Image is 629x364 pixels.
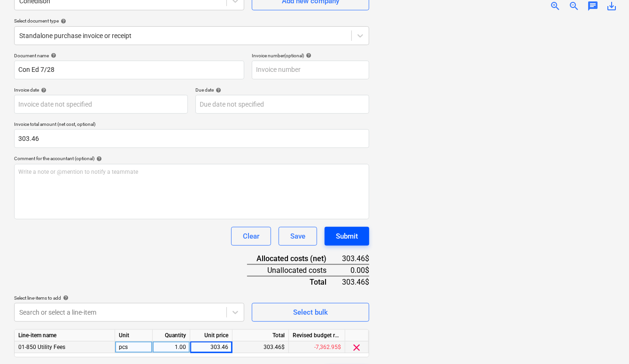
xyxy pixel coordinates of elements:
button: Clear [231,227,271,246]
span: 01-850 Utility Fees [18,344,65,350]
div: Select document type [14,18,369,24]
span: help [214,87,221,93]
input: Invoice total amount (net cost, optional) [14,129,369,148]
div: Submit [336,230,358,242]
div: Total [247,276,342,287]
div: Document name [14,53,244,59]
iframe: Chat Widget [582,319,629,364]
div: Line-item name [15,330,115,341]
span: help [59,18,66,24]
input: Document name [14,61,244,79]
span: help [304,53,311,58]
button: Select bulk [252,303,369,322]
div: 303.46$ [342,253,369,264]
span: help [61,295,69,301]
div: Due date [195,87,369,93]
div: Save [290,230,305,242]
div: Clear [243,230,259,242]
div: Allocated costs (net) [247,253,342,264]
div: 303.46$ [342,276,369,287]
div: -7,362.95$ [289,341,345,353]
div: Select line-items to add [14,295,244,301]
div: pcs [115,341,153,353]
span: help [94,156,102,162]
div: Revised budget remaining [289,330,345,341]
div: Invoice number (optional) [252,53,369,59]
input: Invoice date not specified [14,95,188,114]
span: chat [587,0,598,12]
div: Unit price [190,330,233,341]
button: Submit [325,227,369,246]
div: 303.46$ [233,341,289,353]
span: zoom_out [568,0,580,12]
input: Due date not specified [195,95,369,114]
p: Invoice total amount (net cost, optional) [14,121,369,129]
div: Invoice date [14,87,188,93]
button: Save [279,227,317,246]
span: clear [351,342,363,353]
div: 0.00$ [342,264,369,276]
input: Invoice number [252,61,369,79]
div: 303.46 [194,341,228,353]
div: Total [233,330,289,341]
div: Select bulk [293,306,328,318]
div: Unallocated costs [247,264,342,276]
span: help [49,53,56,58]
div: Comment for the accountant (optional) [14,155,369,162]
span: save_alt [606,0,617,12]
div: Quantity [153,330,190,341]
span: zoom_in [550,0,561,12]
span: help [39,87,47,93]
div: 1.00 [156,341,186,353]
div: Unit [115,330,153,341]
